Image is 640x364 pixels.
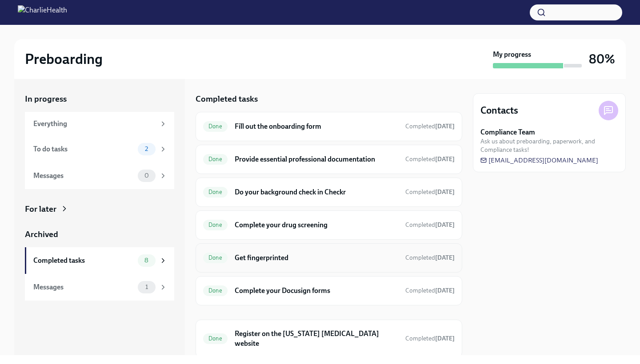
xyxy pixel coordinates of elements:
h2: Preboarding [25,50,103,68]
a: In progress [25,93,174,105]
span: September 19th, 2025 09:25 [405,253,455,262]
strong: [DATE] [435,155,455,163]
span: 2 [140,146,153,152]
div: Everything [33,119,156,129]
a: DoneRegister on the [US_STATE] [MEDICAL_DATA] websiteCompleted[DATE] [203,327,455,350]
a: For later [25,203,174,215]
span: September 9th, 2025 06:36 [405,122,455,131]
span: Completed [405,254,455,261]
strong: [DATE] [435,335,455,342]
span: Ask us about preboarding, paperwork, and Compliance tasks! [480,137,618,154]
div: Messages [33,282,134,292]
span: September 10th, 2025 10:26 [405,286,455,295]
h5: Completed tasks [196,93,258,105]
img: CharlieHealth [18,5,67,20]
a: To do tasks2 [25,136,174,162]
span: Done [203,222,228,228]
strong: Compliance Team [480,127,535,137]
span: Completed [405,221,455,229]
a: Messages0 [25,162,174,189]
a: Messages1 [25,274,174,301]
strong: [DATE] [435,287,455,294]
h6: Get fingerprinted [235,253,398,263]
span: 1 [140,284,153,290]
a: DoneComplete your drug screeningCompleted[DATE] [203,218,455,232]
div: Messages [33,171,134,181]
span: September 9th, 2025 17:43 [405,188,455,196]
h6: Complete your drug screening [235,220,398,230]
span: Completed [405,188,455,196]
span: Done [203,123,228,130]
span: September 9th, 2025 17:49 [405,221,455,229]
span: Done [203,254,228,261]
a: Completed tasks8 [25,247,174,274]
strong: [DATE] [435,254,455,261]
span: 8 [139,257,154,264]
div: To do tasks [33,144,134,154]
span: Completed [405,155,455,163]
a: [EMAIL_ADDRESS][DOMAIN_NAME] [480,156,598,165]
div: For later [25,203,56,215]
strong: [DATE] [435,123,455,130]
span: September 9th, 2025 17:43 [405,155,455,163]
strong: [DATE] [435,188,455,196]
h3: 80% [589,51,615,67]
h6: Do your background check in Checkr [235,187,398,197]
span: 0 [139,172,154,179]
a: DoneFill out the onboarding formCompleted[DATE] [203,119,455,134]
strong: My progress [493,50,531,59]
strong: [DATE] [435,221,455,229]
a: Archived [25,229,174,240]
a: DoneGet fingerprintedCompleted[DATE] [203,251,455,265]
span: Done [203,156,228,162]
a: DoneDo your background check in CheckrCompleted[DATE] [203,185,455,199]
a: Everything [25,112,174,136]
h4: Contacts [480,104,518,117]
h6: Provide essential professional documentation [235,154,398,164]
a: DoneProvide essential professional documentationCompleted[DATE] [203,152,455,166]
a: DoneComplete your Docusign formsCompleted[DATE] [203,284,455,298]
span: Done [203,287,228,294]
span: Completed [405,123,455,130]
span: Completed [405,335,455,342]
span: Done [203,335,228,342]
h6: Fill out the onboarding form [235,122,398,131]
div: Completed tasks [33,256,134,265]
h6: Complete your Docusign forms [235,286,398,296]
span: September 9th, 2025 20:29 [405,334,455,343]
span: Completed [405,287,455,294]
h6: Register on the [US_STATE] [MEDICAL_DATA] website [235,329,398,348]
span: Done [203,189,228,195]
